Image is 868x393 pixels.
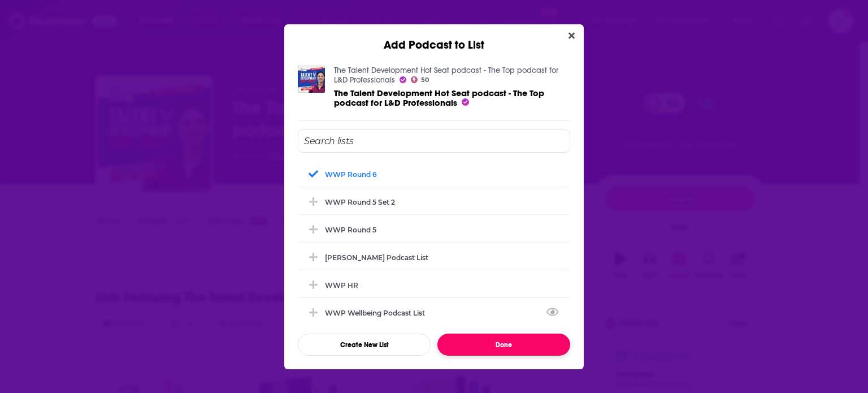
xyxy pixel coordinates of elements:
[437,334,570,356] button: Done
[298,217,570,242] div: WWP Round 5
[325,170,377,179] div: WWP Round 6
[298,245,570,270] div: Dr Rosina Podcast list
[425,315,432,316] button: View Link
[325,309,432,317] div: WWP Wellbeing Podcast List
[298,273,570,297] div: WWP HR
[298,129,570,356] div: Add Podcast To List
[298,162,570,187] div: WWP Round 6
[298,129,570,153] input: Search lists
[325,226,376,234] div: WWP Round 5
[334,88,544,108] a: The Talent Development Hot Seat podcast - The Top podcast for L&D Professionals
[325,253,428,262] div: [PERSON_NAME] Podcast list
[564,29,579,43] button: Close
[325,281,358,290] div: WWP HR
[284,24,584,52] div: Add Podcast to List
[298,189,570,214] div: WWP Round 5 Set 2
[298,334,431,356] button: Create New List
[411,76,429,83] a: 50
[421,77,429,83] span: 50
[325,198,395,206] div: WWP Round 5 Set 2
[334,66,558,85] a: The Talent Development Hot Seat podcast - The Top podcast for L&D Professionals
[298,66,325,93] img: The Talent Development Hot Seat podcast - The Top podcast for L&D Professionals
[298,300,570,325] div: WWP Wellbeing Podcast List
